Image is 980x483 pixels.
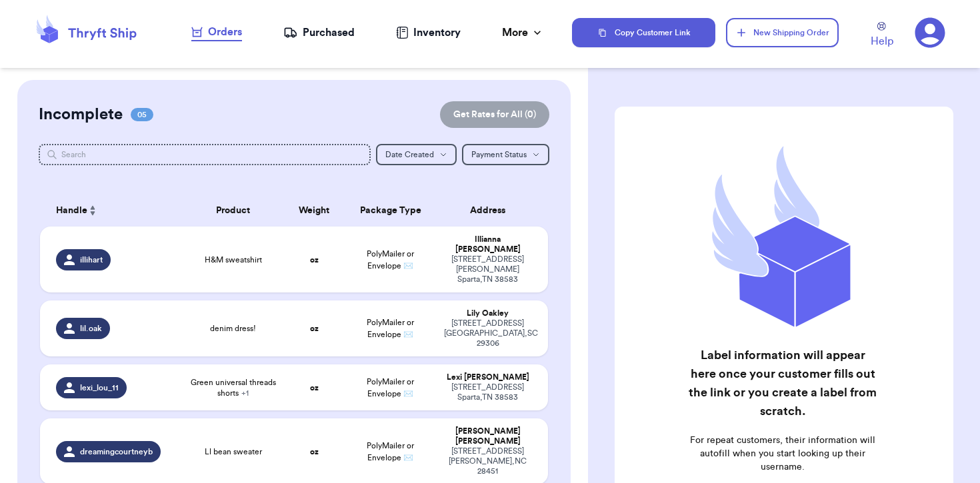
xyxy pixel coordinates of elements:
[80,446,153,457] span: dreamingcourtneyb
[241,389,249,397] span: + 1
[310,256,319,264] strong: oz
[284,195,345,227] th: Weight
[310,448,319,456] strong: oz
[183,195,284,227] th: Product
[471,151,527,159] span: Payment Status
[367,250,414,270] span: PolyMailer or Envelope ✉️
[345,195,436,227] th: Package Type
[39,144,370,165] input: Search
[436,195,547,227] th: Address
[688,346,877,420] h2: Label information will appear here once your customer fills out the link or you create a label fr...
[39,104,123,125] h2: Incomplete
[191,24,242,41] a: Orders
[131,108,153,121] span: 05
[444,426,531,446] div: [PERSON_NAME] [PERSON_NAME]
[310,384,319,392] strong: oz
[688,434,877,474] p: For repeat customers, their information will autofill when you start looking up their username.
[283,25,355,41] a: Purchased
[210,323,256,334] span: denim dress!
[310,324,319,332] strong: oz
[367,318,414,338] span: PolyMailer or Envelope ✉️
[440,101,549,128] button: Get Rates for All (0)
[191,377,276,398] span: Green universal threads shorts
[376,144,457,165] button: Date Created
[444,254,531,284] div: [STREET_ADDRESS][PERSON_NAME] Sparta , TN 38583
[367,442,414,462] span: PolyMailer or Envelope ✉️
[191,24,242,40] div: Orders
[462,144,549,165] button: Payment Status
[444,446,531,476] div: [STREET_ADDRESS] [PERSON_NAME] , NC 28451
[396,25,461,41] a: Inventory
[80,254,103,265] span: illihart
[871,22,893,49] a: Help
[444,308,531,318] div: Lily Oakley
[56,204,87,218] span: Handle
[205,446,262,457] span: Ll bean sweater
[444,382,531,402] div: [STREET_ADDRESS] Sparta , TN 38583
[87,203,98,219] button: Sort ascending
[444,318,531,348] div: [STREET_ADDRESS] [GEOGRAPHIC_DATA] , SC 29306
[444,372,531,382] div: Lexi [PERSON_NAME]
[385,151,434,159] span: Date Created
[871,33,893,49] span: Help
[367,378,414,398] span: PolyMailer or Envelope ✉️
[80,323,102,334] span: lil.oak
[502,25,544,41] div: More
[205,254,262,265] span: H&M sweatshirt
[572,18,716,47] button: Copy Customer Link
[80,382,119,393] span: lexi_lou_11
[444,235,531,254] div: Illianna [PERSON_NAME]
[726,18,838,47] button: New Shipping Order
